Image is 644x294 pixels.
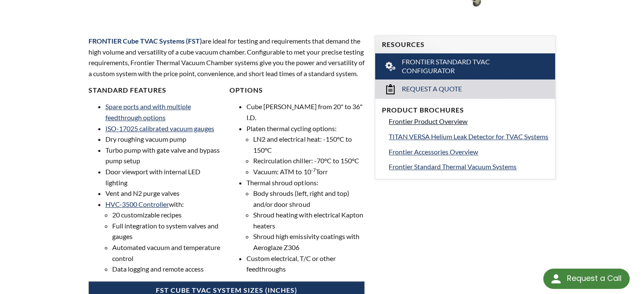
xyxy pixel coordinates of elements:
[105,200,169,208] a: HVC-3500 Controller
[253,231,365,253] li: Shroud high emissivity coatings with Aeroglaze Z306
[246,253,365,275] li: Custom electrical, T/C or other feedthroughs
[389,161,548,172] a: Frontier Standard Thermal Vacuum Systems
[253,166,365,177] li: Vacuum: ATM to 10 Torr
[105,134,224,145] li: Dry roughing vacuum pump
[105,166,224,188] li: Door viewport with internal LED lighting
[382,40,548,49] h4: Resources
[389,146,548,157] a: Frontier Accessories Overview
[88,37,202,45] span: FRONTIER Cube TVAC Systems (FST)
[246,177,365,253] li: Thermal shroud options:
[543,269,630,289] div: Request a Call
[389,162,517,170] span: Frontier Standard Thermal Vacuum Systems
[112,264,224,275] li: Data logging and remote access
[389,131,548,142] a: TITAN VERSA Helium Leak Detector for TVAC Systems
[253,209,365,231] li: Shroud heating with electrical Kapton heaters
[375,53,555,80] a: Frontier Standard TVAC Configurator
[389,148,478,156] span: Frontier Accessories Overview
[105,188,224,199] li: Vent and N2 purge valves
[375,80,555,99] a: Request a Quote
[382,106,548,115] h4: Product Brochures
[105,102,191,121] a: Spare ports and with multiple feedthrough options
[402,85,462,93] span: Request a Quote
[112,209,224,220] li: 20 customizable recipes
[105,145,224,166] li: Turbo pump with gate valve and bypass pump setup
[246,101,365,123] li: Cube [PERSON_NAME] from 20" to 36" I.D.
[246,123,365,177] li: Platen thermal cycling options:
[311,167,315,173] sup: -7
[229,86,365,95] h4: Options
[105,124,214,132] a: ISO-17025 calibrated vacuum gauges
[389,132,548,140] span: TITAN VERSA Helium Leak Detector for TVAC Systems
[112,220,224,242] li: Full integration to system valves and gauges
[253,188,365,209] li: Body shrouds (left, right and top) and/or door shroud
[112,242,224,264] li: Automated vacuum and temperature control
[88,86,224,95] h4: Standard Features
[105,199,224,275] li: with:
[402,58,530,75] span: Frontier Standard TVAC Configurator
[389,116,548,127] a: Frontier Product Overview
[389,117,467,125] span: Frontier Product Overview
[253,134,365,155] li: LN2 and electrical heat: -150°C to 150°C
[88,36,365,79] p: are ideal for testing and requirements that demand the high volume and versatility of a cube vacu...
[549,272,563,286] img: round button
[253,155,365,166] li: Recirculation chiller: -70°C to 150°C
[567,269,621,288] div: Request a Call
